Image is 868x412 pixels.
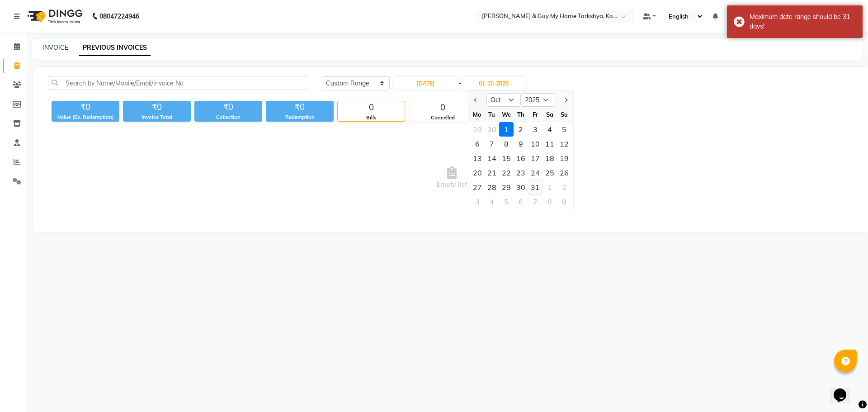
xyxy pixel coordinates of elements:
div: Monday, September 29, 2025 [470,122,485,137]
div: 9 [514,137,528,151]
div: 14 [485,151,499,166]
div: 7 [528,194,542,209]
div: Saturday, October 4, 2025 [542,122,557,137]
div: Fr [528,107,542,122]
div: 30 [514,180,528,194]
div: 5 [499,194,514,209]
select: Select year [521,93,555,107]
div: 1 [542,180,557,194]
div: 28 [485,180,499,194]
div: 15 [499,151,514,166]
img: logo [23,4,85,29]
div: Saturday, November 1, 2025 [542,180,557,194]
div: 9 [557,194,571,209]
button: Next month [561,93,569,107]
div: Value (Ex. Redemption) [52,114,119,121]
div: 29 [470,122,485,137]
div: 7 [485,137,499,151]
div: 8 [542,194,557,209]
div: Sunday, October 5, 2025 [557,122,571,137]
div: Tu [485,107,499,122]
div: Friday, October 10, 2025 [528,137,542,151]
div: 30 [485,122,499,137]
div: 0 [409,101,476,114]
div: 16 [514,151,528,166]
div: 6 [470,137,485,151]
div: Sunday, November 9, 2025 [557,194,571,209]
div: Monday, October 13, 2025 [470,151,485,166]
div: Friday, October 17, 2025 [528,151,542,166]
div: Saturday, November 8, 2025 [542,194,557,209]
div: Thursday, October 23, 2025 [514,166,528,180]
div: Sunday, October 12, 2025 [557,137,571,151]
div: 25 [542,166,557,180]
div: Wednesday, October 15, 2025 [499,151,514,166]
span: - [458,79,461,88]
div: Thursday, October 9, 2025 [514,137,528,151]
div: 0 [338,101,405,114]
input: Search by Name/Mobile/Email/Invoice No [48,76,308,90]
a: PREVIOUS INVOICES [79,40,151,56]
div: Wednesday, November 5, 2025 [499,194,514,209]
div: 31 [528,180,542,194]
div: Thursday, November 6, 2025 [514,194,528,209]
div: 19 [557,151,571,166]
div: Bills [338,114,405,122]
span: Empty list [48,133,856,223]
div: ₹0 [194,101,262,114]
div: 23 [514,166,528,180]
div: 17 [528,151,542,166]
div: Tuesday, October 28, 2025 [485,180,499,194]
div: Thursday, October 30, 2025 [514,180,528,194]
div: 1 [499,122,514,137]
div: 27 [470,180,485,194]
div: ₹0 [123,101,191,114]
div: Tuesday, October 14, 2025 [485,151,499,166]
div: Mo [470,107,485,122]
div: Wednesday, October 8, 2025 [499,137,514,151]
div: Saturday, October 25, 2025 [542,166,557,180]
div: 2 [514,122,528,137]
div: Maximum date range should be 31 days! [750,12,856,31]
div: Monday, October 20, 2025 [470,166,485,180]
div: Saturday, October 18, 2025 [542,151,557,166]
div: Collection [194,114,262,121]
div: Th [514,107,528,122]
div: Sunday, November 2, 2025 [557,180,571,194]
div: Cancelled [409,114,476,122]
div: Monday, October 6, 2025 [470,137,485,151]
div: Wednesday, October 29, 2025 [499,180,514,194]
div: 5 [557,122,571,137]
div: Tuesday, November 4, 2025 [485,194,499,209]
div: Friday, October 24, 2025 [528,166,542,180]
b: 08047224946 [99,4,139,29]
div: Thursday, October 16, 2025 [514,151,528,166]
div: 2 [557,180,571,194]
div: Saturday, October 11, 2025 [542,137,557,151]
div: 3 [470,194,485,209]
div: 22 [499,166,514,180]
div: 13 [470,151,485,166]
div: 6 [514,194,528,209]
div: 11 [542,137,557,151]
div: 26 [557,166,571,180]
div: 21 [485,166,499,180]
div: 29 [499,180,514,194]
a: INVOICE [42,43,68,52]
div: 18 [542,151,557,166]
div: Sunday, October 26, 2025 [557,166,571,180]
div: Tuesday, September 30, 2025 [485,122,499,137]
button: Previous month [472,93,480,107]
div: Friday, October 3, 2025 [528,122,542,137]
div: 12 [557,137,571,151]
iframe: chat widget [830,376,859,403]
div: Tuesday, October 7, 2025 [485,137,499,151]
div: Su [557,107,571,122]
div: Friday, November 7, 2025 [528,194,542,209]
div: 4 [485,194,499,209]
div: Invoice Total [123,114,191,121]
div: 8 [499,137,514,151]
div: Redemption [266,114,334,121]
div: 20 [470,166,485,180]
div: Wednesday, October 1, 2025 [499,122,514,137]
